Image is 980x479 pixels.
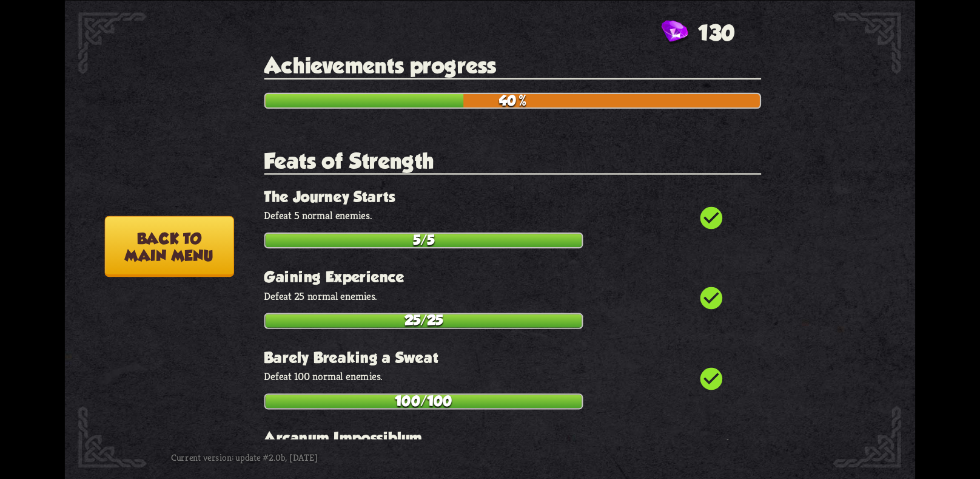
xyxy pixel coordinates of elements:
[661,20,688,46] img: Gem.png
[266,234,582,247] div: 5/5
[698,285,725,311] i: check_circle
[266,395,582,408] div: 100/100
[266,94,760,107] div: 40%
[661,20,734,46] div: Gems
[266,314,582,327] div: 25/25
[264,289,761,303] p: Defeat 25 normal enemies.
[264,188,761,205] h3: The Journey Starts
[264,208,761,222] p: Defeat 5 normal enemies.
[264,429,761,446] h3: Arcanum Impossiblum
[104,216,233,277] button: Back tomain menu
[698,204,725,231] i: check_circle
[171,444,428,469] div: Current version: update #2.0b, [DATE]
[264,268,761,285] h3: Gaining Experience
[264,369,761,383] p: Defeat 100 normal enemies.
[264,53,761,80] h2: Achievements progress
[264,148,761,174] h2: Feats of Strength
[264,348,761,365] h3: Barely Breaking a Sweat
[698,365,725,392] i: check_circle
